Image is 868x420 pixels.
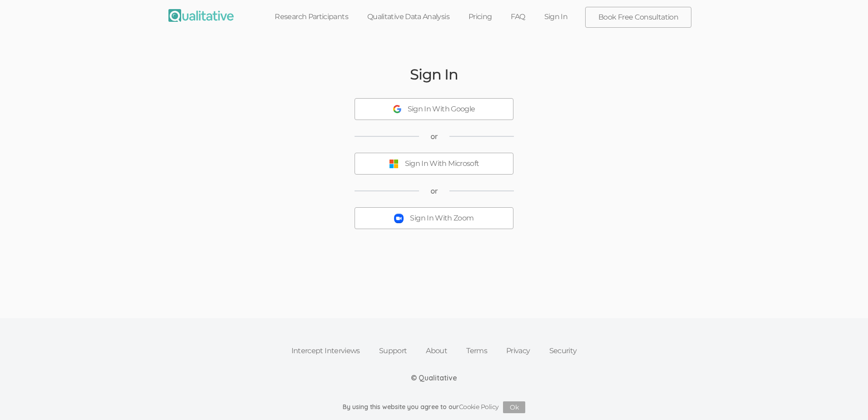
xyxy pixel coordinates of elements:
a: FAQ [501,7,534,27]
div: Sign In With Google [408,104,475,115]
img: Sign In With Google [393,105,401,113]
a: Sign In [535,7,577,27]
a: Security [540,341,587,361]
a: Qualitative Data Analysis [358,7,459,27]
a: Cookie Policy [459,403,499,411]
a: About [416,341,457,361]
div: By using this website you agree to our [343,401,526,413]
iframe: Chat Widget [823,376,868,420]
a: Terms [457,341,497,361]
h2: Sign In [410,66,458,82]
button: Ok [503,401,525,413]
button: Sign In With Microsoft [355,153,513,175]
a: Intercept Interviews [282,341,370,361]
a: Research Participants [265,7,358,27]
a: Book Free Consultation [586,7,691,27]
span: or [430,131,438,142]
div: Sign In With Zoom [410,213,473,224]
div: Sign In With Microsoft [405,159,479,169]
img: Sign In With Microsoft [389,159,399,169]
span: or [430,186,438,196]
img: Sign In With Zoom [394,214,404,223]
button: Sign In With Google [355,98,513,120]
img: Qualitative [168,9,234,22]
div: © Qualitative [411,373,457,383]
a: Privacy [497,341,540,361]
a: Pricing [459,7,502,27]
button: Sign In With Zoom [355,207,513,229]
a: Support [370,341,417,361]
